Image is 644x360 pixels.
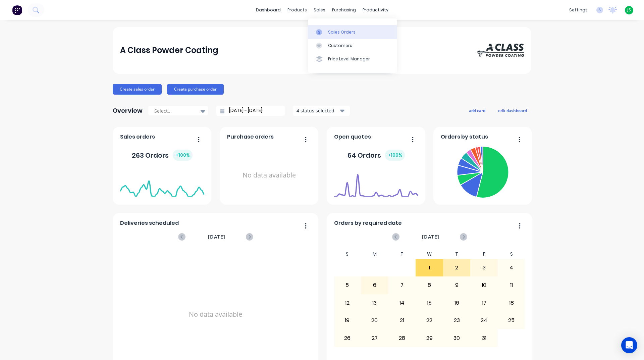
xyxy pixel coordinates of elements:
div: 15 [416,295,443,311]
div: 9 [443,277,470,294]
div: 17 [471,295,497,311]
div: M [361,249,388,259]
div: products [284,5,310,15]
div: 23 [443,312,470,329]
div: 21 [389,312,416,329]
div: sales [310,5,329,15]
div: + 100 % [173,150,193,161]
div: W [416,249,443,259]
div: 4 [498,259,525,276]
button: edit dashboard [494,106,531,115]
div: 28 [389,329,416,346]
div: productivity [359,5,392,15]
button: 4 status selected [293,106,350,116]
img: Factory [12,5,22,15]
div: T [388,249,416,259]
div: 64 Orders [347,150,405,161]
div: 4 status selected [297,107,339,114]
div: 30 [443,329,470,346]
div: Overview [113,104,143,117]
button: add card [465,106,490,115]
button: Create sales order [113,84,162,95]
div: 8 [416,277,443,294]
div: 13 [361,295,388,311]
div: Customers [328,43,352,49]
span: Sales orders [120,133,155,141]
div: 1 [416,259,443,276]
div: No data available [227,144,311,207]
div: 20 [361,312,388,329]
a: Customers [308,39,397,52]
div: A Class Powder Coating [120,44,218,57]
div: S [498,249,525,259]
div: 31 [471,329,497,346]
img: A Class Powder Coating [477,44,524,57]
div: Price Level Manager [328,56,370,62]
div: 26 [334,329,361,346]
a: Price Level Manager [308,52,397,66]
div: 19 [334,312,361,329]
div: 22 [416,312,443,329]
span: Open quotes [334,133,371,141]
div: 27 [361,329,388,346]
div: settings [566,5,591,15]
div: 10 [471,277,497,294]
div: + 100 % [385,150,405,161]
div: 3 [471,259,497,276]
div: 12 [334,295,361,311]
a: dashboard [253,5,284,15]
div: 29 [416,329,443,346]
span: Purchase orders [227,133,274,141]
div: 263 Orders [132,150,193,161]
span: Deliveries scheduled [120,219,179,227]
span: [DATE] [422,233,439,241]
div: Sales Orders [328,29,356,35]
div: 16 [443,295,470,311]
div: S [334,249,361,259]
div: Open Intercom Messenger [621,337,637,353]
span: [DATE] [208,233,225,241]
a: Sales Orders [308,25,397,39]
span: JS [627,7,631,13]
button: Create purchase order [167,84,224,95]
div: 2 [443,259,470,276]
div: 25 [498,312,525,329]
div: 6 [361,277,388,294]
div: 11 [498,277,525,294]
div: 5 [334,277,361,294]
div: purchasing [329,5,359,15]
div: 18 [498,295,525,311]
div: 14 [389,295,416,311]
div: 7 [389,277,416,294]
div: F [470,249,498,259]
div: T [443,249,471,259]
div: 24 [471,312,497,329]
span: Orders by status [441,133,488,141]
